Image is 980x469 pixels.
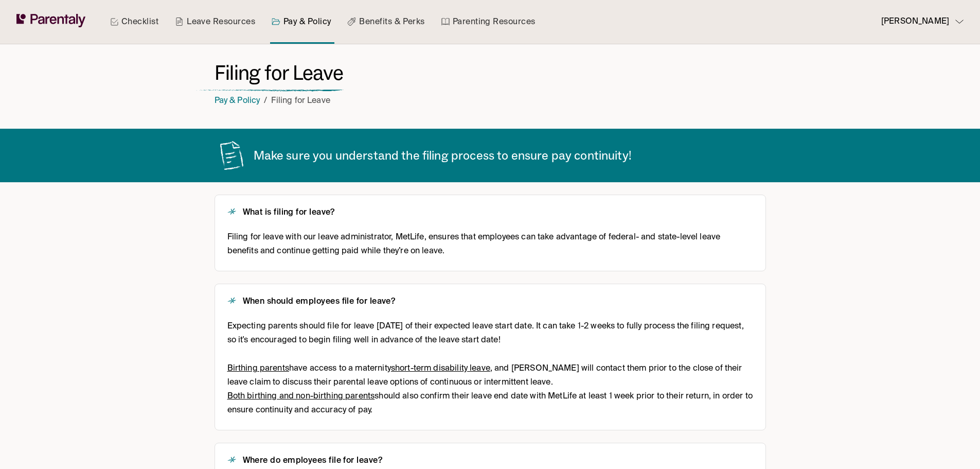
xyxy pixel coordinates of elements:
span: Leave [293,60,344,85]
p: Expecting parents should file for leave [DATE] of their expected leave start date. It can take 1-... [227,320,753,348]
h2: Where do employees file for leave? [243,456,383,466]
h1: Filing for [215,61,344,86]
a: Pay & Policy [215,97,260,105]
u: short-term disability leave [391,364,490,373]
p: [PERSON_NAME] [881,15,949,29]
div: have access to a maternity , and [PERSON_NAME] will contact them prior to the close of their leav... [227,320,753,418]
u: Birthing parents [227,364,289,373]
p: Filing for Leave [271,94,330,108]
h2: When should employees file for leave? [243,297,396,307]
h2: What is filing for leave? [243,207,335,218]
h2: Make sure you understand the filing process to ensure pay continuity! [254,148,631,162]
li: / [264,94,267,108]
u: Both birthing and non-birthing parents [227,392,375,401]
span: Filing for leave with our leave administrator, MetLife, ensures that employees can take advantage... [227,231,753,258]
